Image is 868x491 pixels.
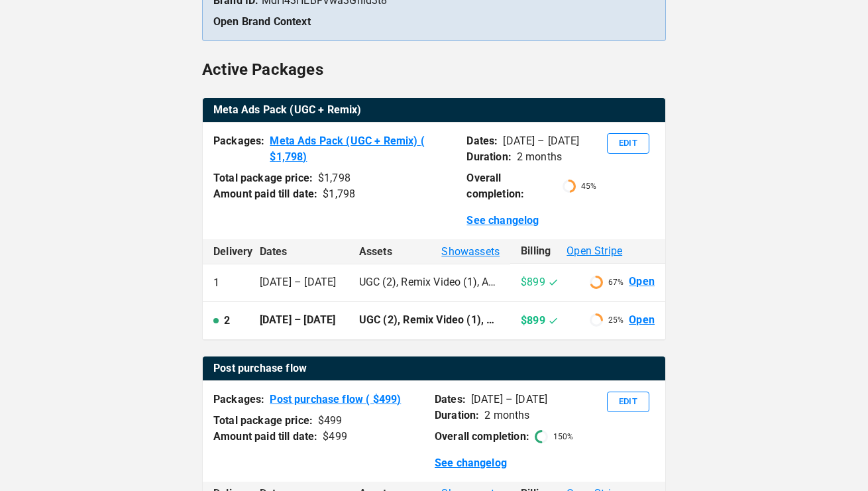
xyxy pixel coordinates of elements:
[249,239,349,264] th: Dates
[466,149,511,165] p: Duration:
[435,408,479,423] p: Duration:
[323,429,347,445] div: $ 499
[517,149,562,165] p: 2 months
[203,98,665,123] th: Meta Ads Pack (UGC + Remix)
[203,356,665,381] th: Post purchase flow
[629,274,655,290] a: Open
[521,274,559,290] p: $899
[471,392,547,408] p: [DATE] – [DATE]
[608,276,624,288] p: 67 %
[359,313,500,328] p: UGC (2), Remix Video (1), Ad campaign optimisation (2), Image Ad (1)
[270,392,401,408] a: Post purchase flow ( $499)
[213,275,219,291] p: 1
[213,170,313,186] p: Total package price:
[466,213,539,229] a: See changelog
[484,408,529,423] p: 2 months
[202,57,323,82] h6: Active Packages
[249,301,349,339] td: [DATE] – [DATE]
[203,239,249,264] th: Delivery
[213,413,313,429] p: Total package price:
[553,431,573,443] p: 150 %
[435,429,529,445] p: Overall completion:
[629,313,655,328] a: Open
[323,186,355,202] div: $ 1,798
[503,133,579,149] p: [DATE] – [DATE]
[466,170,557,202] p: Overall completion:
[521,313,559,329] p: $899
[441,244,500,260] span: Show assets
[581,180,596,192] p: 45 %
[318,170,351,186] div: $ 1,798
[213,15,311,28] a: Open Brand Context
[249,264,349,301] td: [DATE] – [DATE]
[567,243,622,259] span: Open Stripe
[359,275,500,290] p: UGC (2), Remix Video (1), Ad campaign optimisation (2), Image Ad (1)
[203,98,665,123] table: active packages table
[510,239,665,264] th: Billing
[213,133,264,165] p: Packages:
[224,313,230,329] p: 2
[270,133,456,165] a: Meta Ads Pack (UGC + Remix) ( $1,798)
[213,392,264,408] p: Packages:
[435,455,507,471] a: See changelog
[435,392,466,408] p: Dates:
[359,244,500,260] div: Assets
[318,413,343,429] div: $ 499
[213,186,317,202] p: Amount paid till date:
[608,314,624,326] p: 25 %
[607,133,649,154] button: Edit
[203,356,665,381] table: active packages table
[466,133,498,149] p: Dates:
[607,392,649,412] button: Edit
[213,429,317,445] p: Amount paid till date:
